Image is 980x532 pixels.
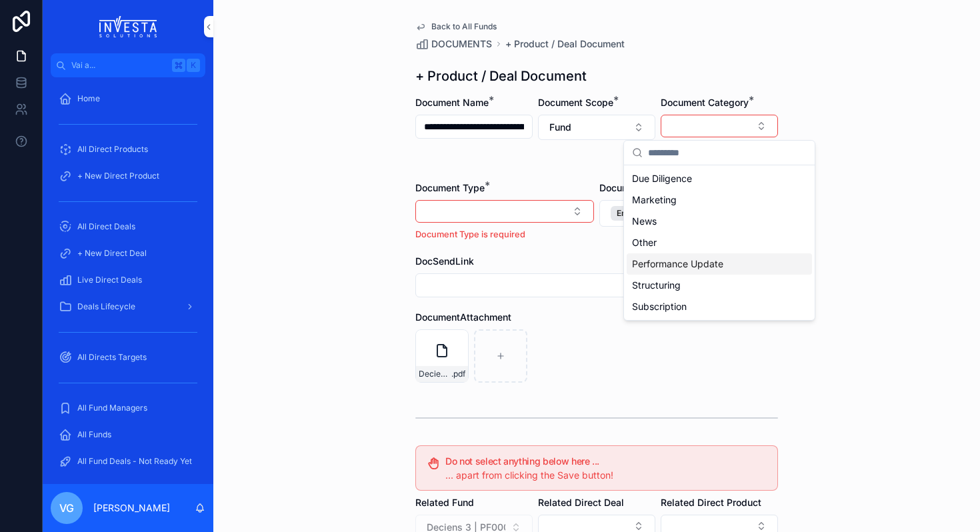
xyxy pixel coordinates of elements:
[99,16,157,37] img: Logo dell'app
[538,497,624,508] span: Related Direct Deal
[51,295,205,319] a: Deals Lifecycle
[51,268,205,292] a: Live Direct Deals
[51,449,205,473] a: All Fund Deals - Not Ready Yet
[71,60,95,70] font: Vai a...
[632,279,681,292] span: Structuring
[431,37,492,51] span: DOCUMENTS
[77,93,100,104] span: Home
[661,497,761,508] span: Related Direct Product
[445,469,613,481] span: ... apart from clicking the Save button!
[415,200,594,223] button: Select Button
[51,87,205,111] a: Home
[51,345,205,369] a: All Directs Targets
[77,248,147,259] span: + New Direct Deal
[661,97,749,108] span: Document Category
[43,77,213,484] div: contenuto scorrevole
[77,171,159,181] span: + New Direct Product
[624,165,815,320] div: Suggestions
[415,67,587,85] h1: + Product / Deal Document
[51,137,205,161] a: All Direct Products
[599,200,778,227] button: Select Button
[632,300,687,313] span: Subscription
[415,255,474,267] span: DocSendLink
[505,37,625,51] a: + Product / Deal Document
[632,215,657,228] span: News
[538,115,655,140] button: Select Button
[51,53,205,77] button: Vai a...K
[415,21,497,32] a: Back to All Funds
[191,60,196,70] font: K
[549,121,571,134] span: Fund
[77,403,147,413] span: All Fund Managers
[415,37,492,51] a: DOCUMENTS
[632,236,657,249] span: Other
[611,206,664,221] button: Unselect 1
[51,396,205,420] a: All Fund Managers
[77,301,135,312] span: Deals Lifecycle
[431,21,497,32] span: Back to All Funds
[77,275,142,285] span: Live Direct Deals
[51,164,205,188] a: + New Direct Product
[51,241,205,265] a: + New Direct Deal
[451,369,465,379] span: .pdf
[415,97,489,108] span: Document Name
[77,144,148,155] span: All Direct Products
[77,429,111,440] span: All Funds
[445,457,767,466] h5: Do not select anything below here ...
[77,221,135,232] span: All Direct Deals
[415,497,474,508] span: Related Fund
[51,423,205,447] a: All Funds
[51,215,205,239] a: All Direct Deals
[415,311,511,323] span: DocumentAttachment
[77,456,192,467] span: All Fund Deals - Not Ready Yet
[661,115,778,137] button: Select Button
[415,182,485,193] span: Document Type
[599,182,691,193] span: Document Language
[445,469,767,482] div: ... apart from clicking the Save button!
[632,172,692,185] span: Due Diligence
[93,501,170,515] p: [PERSON_NAME]
[538,97,613,108] span: Document Scope
[617,208,645,219] span: English
[632,257,723,271] span: Performance Update
[415,228,594,241] p: Document Type is required
[632,193,677,207] span: Marketing
[419,369,451,379] span: Deciens Capital 2024 - Q2 Update
[59,500,74,516] span: VG
[77,352,147,363] span: All Directs Targets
